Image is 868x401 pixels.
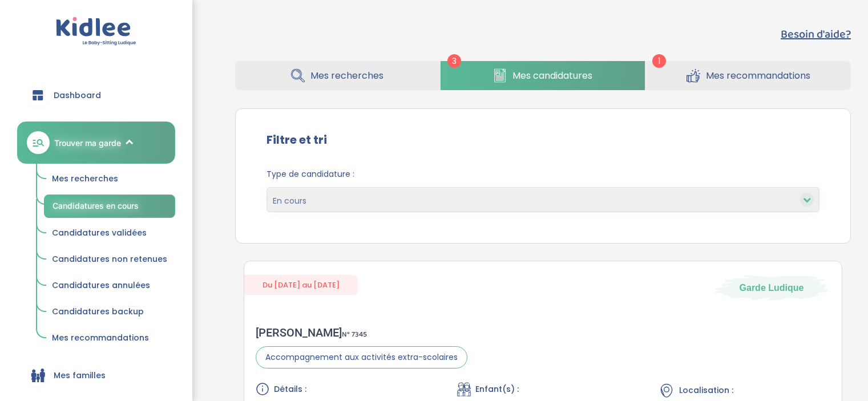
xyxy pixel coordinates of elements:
[475,383,519,395] span: Enfant(s) :
[52,227,147,238] span: Candidatures validées
[244,275,358,295] span: Du [DATE] au [DATE]
[256,346,467,368] span: Accompagnement aux activités extra-scolaires
[17,75,175,116] a: Dashboard
[679,384,733,396] span: Localisation :
[56,17,136,46] img: logo.svg
[54,137,121,149] span: Trouver ma garde
[512,68,592,83] span: Mes candidatures
[645,61,851,90] a: Mes recommandations
[44,249,175,270] a: Candidatures non retenues
[274,383,306,395] span: Détails :
[52,280,150,291] span: Candidatures annulées
[52,332,149,343] span: Mes recommandations
[447,54,461,68] span: 3
[740,281,804,294] span: Garde Ludique
[342,329,367,341] span: N° 7345
[44,275,175,297] a: Candidatures annulées
[17,121,175,164] a: Trouver ma garde
[267,168,819,180] span: Type de candidature :
[781,26,851,43] button: Besoin d'aide?
[52,306,144,317] span: Candidatures backup
[706,68,810,83] span: Mes recommandations
[44,168,175,190] a: Mes recherches
[44,195,175,218] a: Candidatures en cours
[441,61,645,90] a: Mes candidatures
[17,355,175,396] a: Mes familles
[53,201,139,210] span: Candidatures en cours
[267,131,327,148] label: Filtre et tri
[235,61,440,90] a: Mes recherches
[652,54,666,68] span: 1
[44,327,175,349] a: Mes recommandations
[44,301,175,323] a: Candidatures backup
[54,90,101,102] span: Dashboard
[44,222,175,244] a: Candidatures validées
[52,253,167,265] span: Candidatures non retenues
[256,326,467,339] div: [PERSON_NAME]
[52,173,118,184] span: Mes recherches
[310,68,383,83] span: Mes recherches
[54,370,106,382] span: Mes familles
